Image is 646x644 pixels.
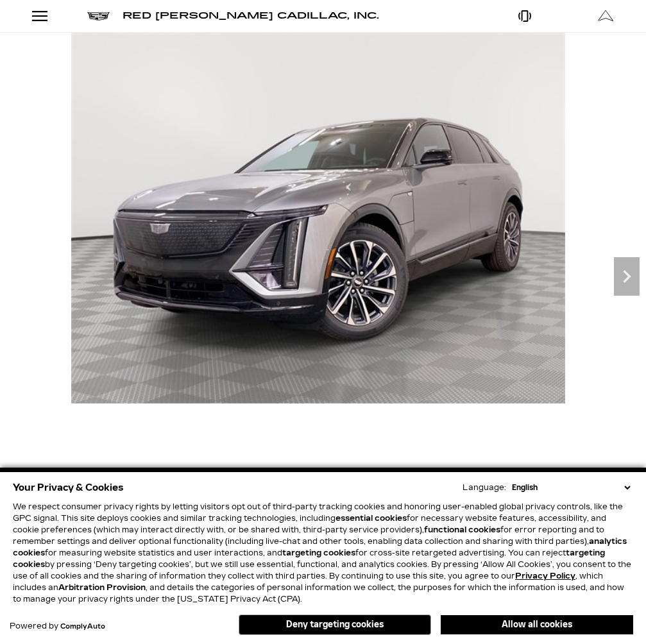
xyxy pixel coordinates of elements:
strong: Arbitration Provision [58,583,146,592]
div: Powered by [10,622,105,631]
button: Deny targeting cookies [239,614,431,635]
div: Next [614,257,640,296]
strong: targeting cookies [282,548,355,557]
a: ComplyAuto [60,623,105,631]
a: Cadillac logo [87,7,110,25]
select: Language Select [509,482,633,493]
strong: functional cookies [424,525,500,534]
span: Your Privacy & Cookies [13,479,124,496]
div: Language: [463,484,506,491]
span: Red [PERSON_NAME] Cadillac, Inc. [123,10,379,21]
button: Allow all cookies [441,615,633,634]
a: Red [PERSON_NAME] Cadillac, Inc. [123,7,379,25]
p: We respect consumer privacy rights by letting visitors opt out of third-party tracking cookies an... [13,501,633,605]
a: Privacy Policy [515,572,575,580]
img: Cadillac logo [87,12,110,21]
strong: essential cookies [336,514,407,523]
